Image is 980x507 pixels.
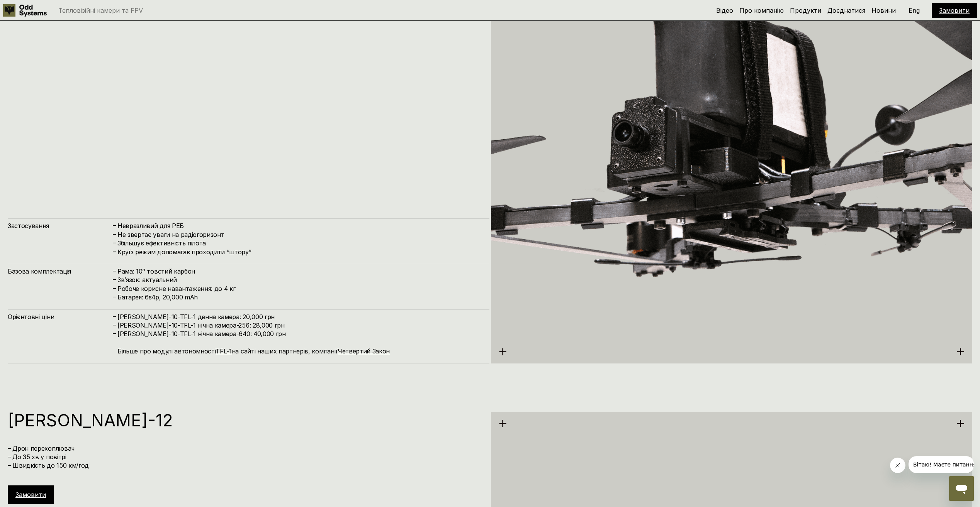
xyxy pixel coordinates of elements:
[739,7,784,14] a: Про компанію
[8,412,482,429] h1: [PERSON_NAME]-12
[117,267,482,275] h4: Рама: 10’’ товстий карбон
[15,491,46,499] a: Замовити
[949,476,974,501] iframe: Кнопка для запуску вікна повідомлень
[117,313,482,321] h4: [PERSON_NAME]-10-TFL-1 денна камера: 20,000 грн
[113,292,116,301] h4: –
[216,347,231,355] a: TFL-1
[338,347,390,355] a: Четвертий Закон
[58,7,143,14] p: Тепловізійні камери та FPV
[909,7,920,14] p: Eng
[117,221,482,230] h4: Невразливий для РЕБ
[117,239,482,247] h4: Збільшує ефективність пілота
[113,247,116,255] h4: –
[113,329,116,338] h4: –
[827,7,865,14] a: Доєднатися
[8,221,112,230] h4: Застосування
[117,293,482,301] h4: Батарея: 6s4p, 20,000 mAh
[939,7,970,14] a: Замовити
[790,7,821,14] a: Продукти
[5,5,71,12] span: Вітаю! Маєте питання?
[113,284,116,292] h4: –
[113,275,116,284] h4: –
[8,444,482,470] h4: – Дрон перехоплювач – До 35 хв у повітрі – Швидкість до 150 км/год
[113,230,116,238] h4: –
[117,230,482,239] h4: Не звертає уваги на радіогоризонт
[113,321,116,329] h4: –
[871,7,896,14] a: Новини
[909,456,974,473] iframe: Повідомлення від компанії
[716,7,733,14] a: Відео
[113,267,116,275] h4: –
[113,312,116,320] h4: –
[8,313,112,321] h4: Орієнтовні ціни
[117,321,482,330] h4: [PERSON_NAME]-10-TFL-1 нічна камера-256: 28,000 грн
[113,238,116,247] h4: –
[117,275,482,284] h4: Зв’язок: актуальний
[113,221,116,230] h4: –
[117,248,482,256] h4: Круїз режим допомагає проходити “штору”
[8,267,112,275] h4: Базова комплектація
[117,284,482,293] h4: Робоче корисне навантаження: до 4 кг
[117,330,482,355] h4: [PERSON_NAME]-10-TFL-1 нічна камера-640: 40,000 грн Більше про модулі автономності на сайті наших...
[890,458,905,473] iframe: Закрити повідомлення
